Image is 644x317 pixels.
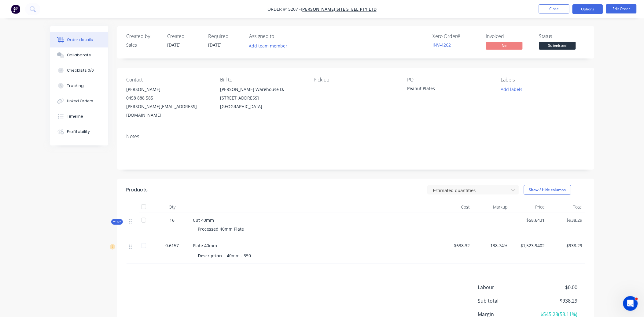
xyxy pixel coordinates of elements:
div: Total [547,201,585,213]
div: Cost [435,201,473,213]
span: $938.29 [532,297,577,304]
div: 40mm - 350 [225,251,254,260]
span: No [486,42,523,49]
div: Order details [67,37,93,43]
button: Add labels [498,85,526,93]
span: $1,523.9402 [513,242,545,249]
span: Submitted [539,42,576,49]
button: Tracking [50,78,108,93]
div: Invoiced [486,33,532,39]
div: PO [407,77,491,83]
div: Status [539,33,585,39]
span: $638.32 [438,242,470,249]
a: [PERSON_NAME] Site Steel Pty Ltd [301,6,377,12]
div: [PERSON_NAME] Warehouse D, [STREET_ADDRESS] [220,85,304,102]
button: Add team member [246,42,291,50]
button: Kit [111,219,123,225]
div: Description [198,251,225,260]
div: Profitability [67,129,90,134]
span: $0.00 [532,284,577,291]
iframe: Intercom live chat [623,296,638,311]
button: Edit Order [606,4,637,13]
span: Processed 40mm Plate [198,226,244,232]
button: Add team member [249,42,291,50]
div: Sales [127,42,160,48]
span: Cut 40mm [193,217,214,223]
img: Factory [11,5,20,14]
span: 16 [170,217,175,223]
div: [PERSON_NAME] Warehouse D, [STREET_ADDRESS][GEOGRAPHIC_DATA] [220,85,304,111]
div: [PERSON_NAME]0458 888 585[PERSON_NAME][EMAIL_ADDRESS][DOMAIN_NAME] [127,85,210,119]
div: Created by [127,33,160,39]
span: Plate 40mm [193,243,217,248]
span: 138.74% [475,242,508,249]
button: Collaborate [50,47,108,63]
div: Price [510,201,548,213]
div: Xero Order # [433,33,479,39]
button: Profitability [50,124,108,139]
div: Qty [154,201,191,213]
div: Created [167,33,201,39]
button: Checklists 0/0 [50,63,108,78]
button: Submitted [539,42,576,51]
span: Order #15207 - [267,6,301,12]
div: Required [208,33,242,39]
div: Tracking [67,83,84,89]
div: Checklists 0/0 [67,68,94,73]
button: Options [572,4,603,14]
div: [PERSON_NAME][EMAIL_ADDRESS][DOMAIN_NAME] [127,102,210,119]
span: $938.29 [550,217,583,223]
span: $58.6431 [513,217,545,223]
button: Order details [50,32,108,47]
div: Linked Orders [67,98,93,104]
div: [GEOGRAPHIC_DATA] [220,102,304,111]
button: Linked Orders [50,93,108,109]
span: $938.29 [550,242,583,249]
div: 0458 888 585 [127,94,210,102]
a: INV-4262 [433,42,451,48]
span: Kit [113,220,121,224]
span: [DATE] [208,42,222,48]
div: Markup [473,201,510,213]
div: Peanut Plates [407,85,484,94]
div: Labels [501,77,585,83]
div: Pick up [314,77,397,83]
span: Sub total [478,297,532,304]
button: Show / Hide columns [524,185,571,195]
div: Collaborate [67,52,91,58]
div: Timeline [67,114,83,119]
button: Timeline [50,109,108,124]
div: Bill to [220,77,304,83]
span: 0.6157 [166,242,179,249]
span: Labour [478,284,532,291]
div: Notes [127,134,585,139]
div: Contact [127,77,210,83]
span: [DATE] [167,42,181,48]
div: [PERSON_NAME] [127,85,210,94]
button: Close [539,4,569,13]
div: Assigned to [249,33,311,39]
div: Products [127,186,148,194]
